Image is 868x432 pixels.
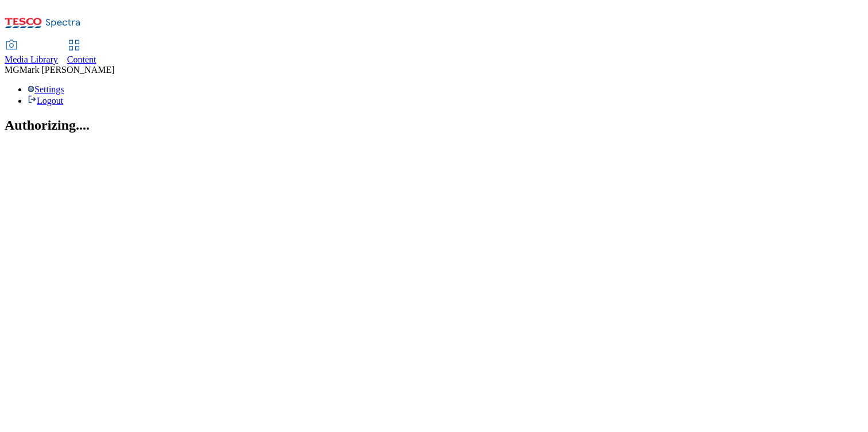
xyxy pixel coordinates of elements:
span: Content [67,55,96,64]
h2: Authorizing.... [5,118,863,133]
a: Logout [28,96,63,106]
a: Content [67,41,96,65]
span: Media Library [5,55,58,64]
span: MG [5,65,20,75]
a: Settings [28,84,64,94]
span: Mark [PERSON_NAME] [20,65,115,75]
a: Media Library [5,41,58,65]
